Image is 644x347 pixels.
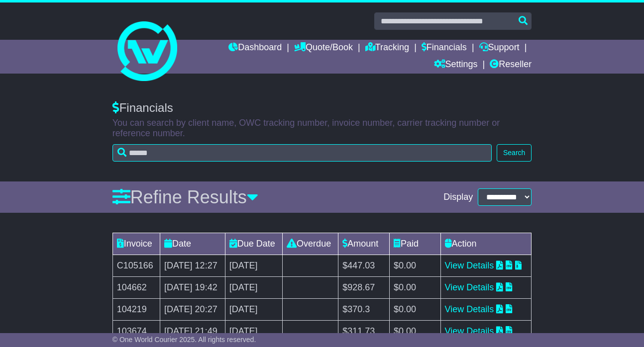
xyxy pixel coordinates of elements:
[445,260,494,270] a: View Details
[112,255,160,277] td: C105166
[338,299,390,321] td: $370.3
[112,118,532,139] p: You can search by client name, OWC tracking number, invoice number, carrier tracking number or re...
[160,277,225,299] td: [DATE] 19:42
[112,187,258,207] a: Refine Results
[225,299,282,321] td: [DATE]
[112,299,160,321] td: 104219
[440,233,532,255] td: Action
[445,326,494,336] a: View Details
[497,144,532,162] button: Search
[479,40,520,57] a: Support
[338,321,390,343] td: $311.73
[112,277,160,299] td: 104662
[389,255,440,277] td: $0.00
[389,277,440,299] td: $0.00
[160,321,225,343] td: [DATE] 21:49
[445,282,494,292] a: View Details
[160,299,225,321] td: [DATE] 20:27
[294,40,353,57] a: Quote/Book
[225,321,282,343] td: [DATE]
[225,277,282,299] td: [DATE]
[112,233,160,255] td: Invoice
[338,277,390,299] td: $928.67
[160,233,225,255] td: Date
[225,255,282,277] td: [DATE]
[228,40,282,57] a: Dashboard
[112,336,256,344] span: © One World Courier 2025. All rights reserved.
[389,299,440,321] td: $0.00
[338,233,390,255] td: Amount
[160,255,225,277] td: [DATE] 12:27
[389,233,440,255] td: Paid
[389,321,440,343] td: $0.00
[338,255,390,277] td: $447.03
[112,101,532,115] div: Financials
[445,304,494,314] a: View Details
[365,40,409,57] a: Tracking
[283,233,338,255] td: Overdue
[225,233,282,255] td: Due Date
[443,192,473,203] span: Display
[422,40,467,57] a: Financials
[434,57,478,74] a: Settings
[490,57,532,74] a: Reseller
[112,321,160,343] td: 103674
